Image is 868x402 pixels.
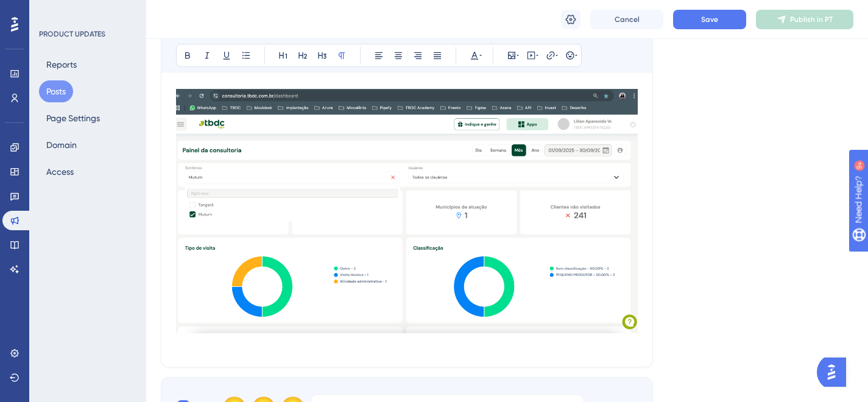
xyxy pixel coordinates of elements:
span: Cancel [615,15,640,24]
button: Posts [39,80,73,102]
button: Publish in PT [756,10,853,29]
button: Reports [39,54,84,76]
iframe: UserGuiding AI Assistant Launcher [817,354,853,390]
div: 9+ [83,6,90,16]
span: Publish in PT [790,15,833,24]
button: Access [39,161,81,183]
button: Save [673,10,746,29]
button: Page Settings [39,107,107,129]
div: PRODUCT UPDATES [39,29,105,39]
span: Save [701,15,718,24]
button: Domain [39,134,84,156]
button: Cancel [590,10,663,29]
span: Need Help? [29,3,76,18]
